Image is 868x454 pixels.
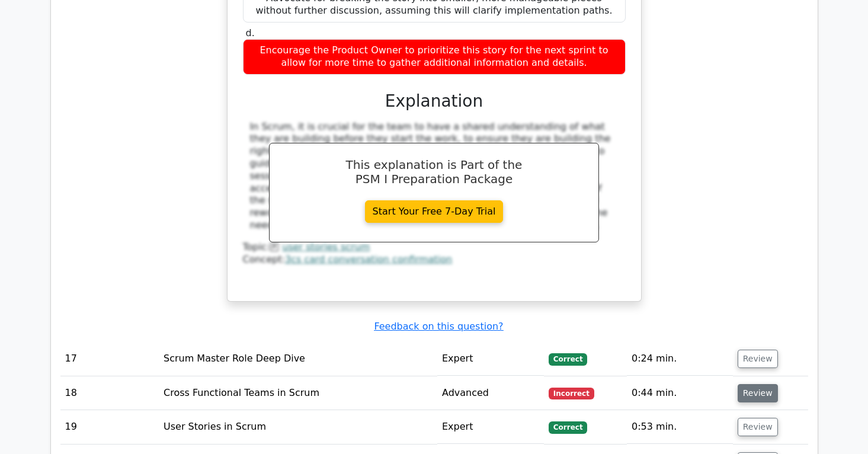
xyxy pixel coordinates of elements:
span: Correct [549,353,587,365]
button: Review [738,384,778,402]
td: 19 [60,410,159,444]
button: Review [738,418,778,436]
div: Concept: [243,254,626,266]
a: 3cs card conversation confirmation [285,254,452,265]
td: 0:44 min. [627,376,733,410]
td: Expert [437,410,544,444]
a: Start Your Free 7-Day Trial [365,200,504,223]
td: 18 [60,376,159,410]
td: User Stories in Scrum [159,410,437,444]
span: Incorrect [549,388,594,399]
td: 17 [60,342,159,376]
div: Encourage the Product Owner to prioritize this story for the next sprint to allow for more time t... [243,39,626,75]
td: Scrum Master Role Deep Dive [159,342,437,376]
a: user stories scrum [282,241,370,252]
a: Feedback on this question? [374,321,503,332]
td: Expert [437,342,544,376]
div: In Scrum, it is crucial for the team to have a shared understanding of what they are building bef... [250,121,619,232]
span: d. [246,27,255,39]
button: Review [738,350,778,368]
span: Correct [549,421,587,433]
h3: Explanation [250,91,619,111]
td: 0:53 min. [627,410,733,444]
td: 0:24 min. [627,342,733,376]
td: Advanced [437,376,544,410]
div: Topic: [243,241,626,254]
td: Cross Functional Teams in Scrum [159,376,437,410]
